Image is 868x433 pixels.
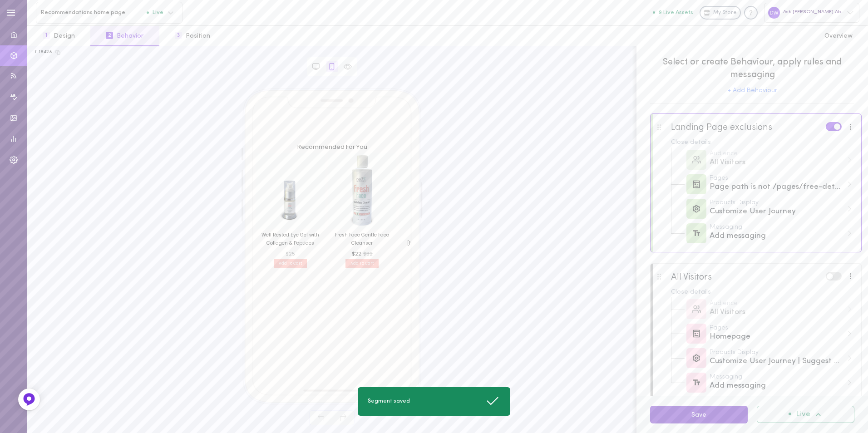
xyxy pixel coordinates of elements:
span: 1 [43,32,50,39]
div: f-18428 [35,49,52,55]
span: Recommendations home page [41,9,147,16]
h2: Recommended For You [264,144,400,150]
div: Add messaging [710,224,853,242]
span: 32 [366,250,372,257]
h3: Fresh Face Gentle Face Cleanser [330,231,394,240]
div: Add messaging [710,231,843,242]
span: 22 [355,250,361,257]
button: 9 Live Assets [653,10,693,15]
div: Audience [710,300,843,307]
span: Live [147,10,163,15]
span: 3 [175,32,182,39]
button: Live [757,406,854,423]
div: Messaging [710,374,843,380]
div: Knowledge center [744,6,758,20]
div: Customize User Journey [710,206,843,217]
span: 2 [106,32,113,39]
div: Customize User Journey | Suggest Complementary Products [710,356,843,367]
div: Page path is not /pages/free-detox-food-guide, /pages/health-in-a-glass [710,175,853,193]
div: Add messaging [710,380,843,392]
div: Ask [PERSON_NAME] About Hair & Health [764,3,859,22]
div: Landing Page exclusions [671,122,772,133]
div: Add messaging [710,374,853,392]
div: Customize User Journey [710,200,853,217]
div: Homepage [710,325,853,343]
div: Add To Cart [256,153,325,269]
div: All Visitors [710,151,853,168]
a: My Store [700,6,741,20]
div: Pages [710,175,843,182]
span: $ [285,250,288,257]
button: Save [650,406,748,423]
span: Add To Cart [273,259,306,268]
div: Products Display [710,200,843,206]
h3: Well Rested Eye Gel with Collagen & Peptides [258,231,322,240]
div: Add To Cart [327,153,396,269]
button: 2Behavior [90,26,159,46]
div: Audience [710,151,843,157]
span: Segment saved [368,398,410,405]
div: Add To Cart [399,153,469,269]
div: Products Display [710,349,843,356]
div: All Visitors [710,300,853,318]
div: Pages [710,325,843,331]
span: My Store [713,9,737,17]
div: Page path is not /pages/free-detox-food-guide, /pages/health-in-a-glass [710,182,843,193]
button: 1Design [27,26,90,46]
span: $ [351,250,355,257]
button: Overview [809,26,868,46]
div: Messaging [710,224,843,231]
div: All Visitors [710,307,843,318]
span: Select or create Behaviour, apply rules and messaging [650,56,854,81]
div: Homepage [710,331,843,343]
span: Live [796,411,810,418]
h3: Rest & Relax [MEDICAL_DATA] Night Cream | [MEDICAL_DATA] + Vitamin C Overnight Moisturizer [402,231,466,240]
div: Landing Page exclusionsClose detailsAudienceAll VisitorsPagesPage path is not /pages/free-detox-f... [650,113,862,252]
span: Redo [332,410,355,425]
button: 3Position [159,26,226,46]
a: 9 Live Assets [653,10,700,16]
span: $ [363,250,366,257]
div: All Visitors [710,157,843,168]
div: All VisitorsClose detailsAudienceAll VisitorsPagesHomepageProducts DisplayCustomize User Journey ... [650,263,862,402]
span: 25 [288,250,295,257]
button: + Add Behaviour [728,88,777,94]
div: Customize User Journey | Suggest Complementary Products [710,349,853,367]
span: Undo [309,410,332,425]
img: Feedback Button [22,393,36,406]
div: Close details [671,139,855,146]
div: All Visitors [671,272,712,283]
span: Add To Cart [345,259,379,268]
div: Close details [671,289,855,295]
